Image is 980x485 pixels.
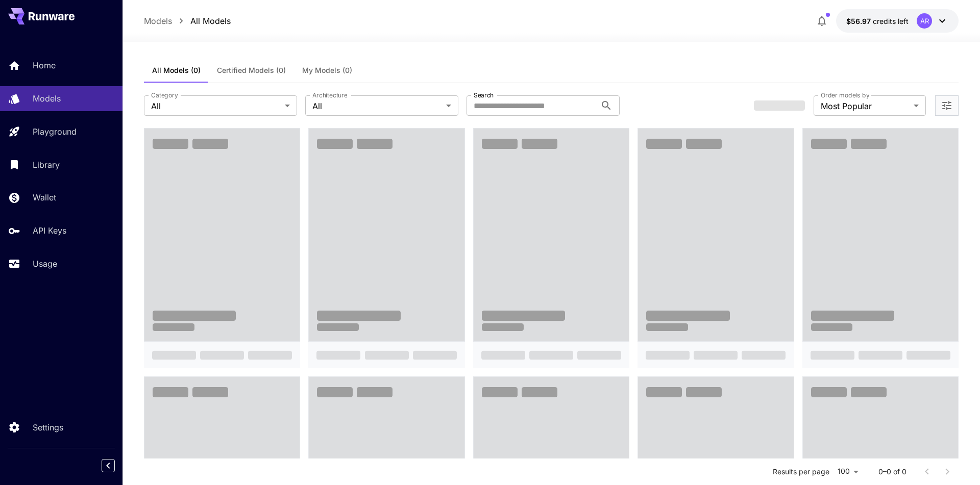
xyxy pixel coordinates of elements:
label: Order models by [821,91,869,99]
div: $56.96997 [846,16,909,27]
p: Models [33,92,61,105]
span: All [312,100,442,112]
p: Results per page [773,467,829,477]
span: credits left [873,17,909,25]
p: Wallet [33,191,56,203]
span: $56.97 [846,17,873,25]
div: 100 [834,464,862,479]
span: My Models (0) [302,66,352,75]
label: Search [474,91,494,99]
a: Models [144,15,172,27]
p: Playground [33,125,77,138]
p: API Keys [33,224,66,237]
button: Open more filters [941,99,953,112]
span: Certified Models (0) [217,66,286,75]
p: Usage [33,258,57,270]
p: 0–0 of 0 [878,467,906,477]
label: Category [151,91,178,99]
label: Architecture [312,91,347,99]
div: Collapse sidebar [109,456,122,475]
a: All Models [190,15,231,27]
div: AR [917,13,932,29]
button: Collapse sidebar [102,459,115,472]
span: All [151,100,281,112]
nav: breadcrumb [144,15,231,27]
p: Home [33,59,56,71]
p: Library [33,159,60,171]
button: $56.96997AR [836,9,959,33]
span: All Models (0) [152,66,201,75]
p: Settings [33,421,63,433]
span: Most Popular [821,100,910,112]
